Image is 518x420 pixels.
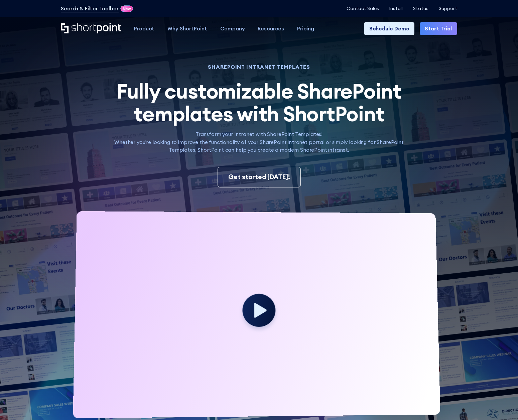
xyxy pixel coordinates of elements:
a: Get started [DATE]! [218,167,301,187]
div: Company [220,25,245,32]
a: Schedule Demo [364,22,414,35]
a: Resources [251,22,291,35]
a: Why ShortPoint [161,22,214,35]
div: Product [134,25,154,32]
div: Why ShortPoint [167,25,207,32]
p: Transform your Intranet with SharePoint Templates! Whether you're looking to improve the function... [108,130,411,154]
div: Get started [DATE]! [228,172,290,182]
div: Pricing [297,25,314,32]
span: Fully customizable SharePoint templates with ShortPoint [117,78,401,127]
a: Home [61,23,121,34]
a: Status [413,6,428,11]
a: Product [128,22,161,35]
a: Start Trial [420,22,457,35]
a: Install [389,6,403,11]
a: Contact Sales [347,6,379,11]
a: Search & Filter Toolbar [61,5,118,12]
a: Pricing [291,22,321,35]
div: Resources [258,25,284,32]
a: Company [214,22,251,35]
a: Support [439,6,457,11]
h1: SHAREPOINT INTRANET TEMPLATES [108,65,411,69]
